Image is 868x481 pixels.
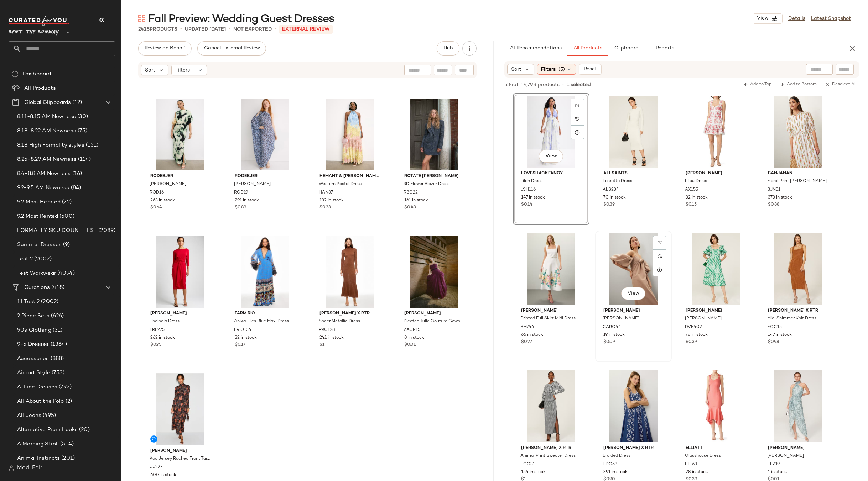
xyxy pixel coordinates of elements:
[150,181,186,187] span: [PERSON_NAME]
[235,205,246,211] span: $0.89
[148,12,334,26] span: Fall Preview: Wedding Guest Dresses
[235,342,245,348] span: $0.17
[603,195,626,201] span: 70 in stock
[685,316,722,322] span: [PERSON_NAME]
[17,198,61,206] span: 9.2 Most Hearted
[743,82,771,87] span: Add to Top
[279,25,333,34] p: External REVIEW
[811,15,851,22] a: Latest Snapshot
[762,96,834,168] img: BJN51.jpg
[767,324,782,331] span: ECC15
[685,178,707,185] span: Lilou Dress
[17,241,62,249] span: Summer Dresses
[138,26,177,33] div: Products
[573,46,602,51] span: All Products
[235,197,259,204] span: 291 in stock
[399,236,470,308] img: ZACP15.jpg
[757,16,769,21] span: View
[504,81,519,89] span: 534 of
[76,127,88,135] span: (75)
[150,318,180,325] span: Thalneia Dress
[521,339,532,345] span: $0.27
[788,15,805,22] a: Details
[145,67,155,74] span: Sort
[59,440,74,448] span: (514)
[57,383,72,391] span: (792)
[399,99,470,170] img: RBC22.jpg
[314,99,385,170] img: HAN37.jpg
[762,233,834,305] img: ECC15.jpg
[520,324,534,331] span: BM746
[686,469,708,476] span: 28 in stock
[33,255,52,263] span: (2002)
[229,99,301,170] img: ROD19.jpg
[768,308,828,314] span: [PERSON_NAME] x RTR
[17,184,69,192] span: 9.2-9.5 AM Newness
[319,327,335,333] span: RKC128
[567,81,591,89] span: 1 selected
[9,16,69,26] img: cfy_white_logo.C9jOOHJF.svg
[17,454,60,462] span: Animal Instincts
[404,318,460,325] span: Pleated Tulle Couture Gown
[11,70,19,78] img: svg%3e
[686,332,708,338] span: 78 in stock
[598,96,669,168] img: ALS234.jpg
[404,335,424,341] span: 8 in stock
[658,254,662,258] img: svg%3e
[150,197,175,204] span: 263 in stock
[520,453,576,459] span: Animal Print Sweater Dress
[767,453,804,459] span: [PERSON_NAME]
[680,96,752,168] img: AX155.jpg
[319,197,344,204] span: 132 in stock
[234,327,251,333] span: FRIO134
[780,82,817,87] span: Add to Bottom
[150,456,210,462] span: Koa Jersey Ruched Front Turtleneck Dress
[614,46,638,51] span: Clipboard
[319,318,360,325] span: Sheer Metallic Dress
[404,311,464,317] span: [PERSON_NAME]
[825,82,857,87] span: Deselect All
[50,369,65,377] span: (753)
[24,99,71,107] span: Global Clipboards
[49,340,67,349] span: (1364)
[603,461,617,468] span: EDC53
[185,26,226,33] p: updated [DATE]
[150,335,175,341] span: 262 in stock
[77,155,91,164] span: (114)
[62,241,70,249] span: (9)
[145,236,216,308] img: LRL275.jpg
[175,67,190,74] span: Filters
[579,64,602,75] button: Reset
[71,99,82,107] span: (12)
[17,113,76,121] span: 8.11-8.15 AM Newness
[24,84,56,92] span: All Products
[603,187,619,193] span: ALS234
[686,339,697,345] span: $0.39
[685,461,697,468] span: ELT63
[685,453,721,459] span: Glasshouse Dress
[767,316,816,322] span: Midi Shimmer Knit Dress
[539,150,563,163] button: View
[685,324,702,331] span: DVF402
[603,332,625,338] span: 19 in stock
[9,24,59,37] span: Rent the Runway
[562,81,564,88] span: •
[686,202,697,208] span: $0.15
[17,312,50,320] span: 2 Piece Sets
[319,311,380,317] span: [PERSON_NAME] x RTR
[575,117,579,121] img: svg%3e
[768,445,828,451] span: [PERSON_NAME]
[319,181,362,187] span: Western Pastel Dress
[150,205,162,211] span: $0.64
[60,454,75,462] span: (201)
[603,469,628,476] span: 391 in stock
[627,291,639,296] span: View
[768,195,792,201] span: 373 in stock
[17,141,84,149] span: 8.18 High Formality styles
[17,369,50,377] span: Airport Style
[150,311,210,317] span: [PERSON_NAME]
[521,332,543,338] span: 66 in stock
[203,46,260,51] span: Cancel External Review
[17,340,49,349] span: 9-5 Dresses
[680,370,752,442] img: ELT63.jpg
